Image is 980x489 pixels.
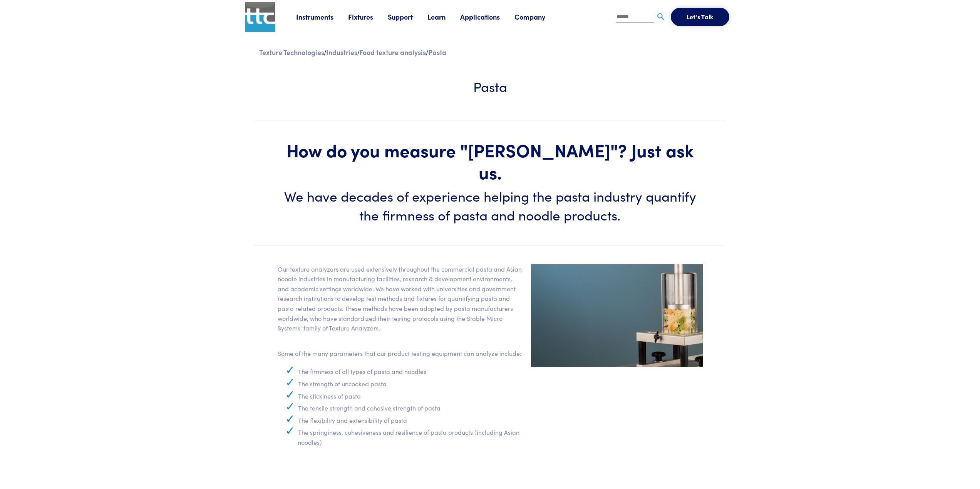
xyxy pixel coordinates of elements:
[298,389,522,401] li: The stickiness of pasta
[278,186,703,224] h3: We have decades of experience helping the pasta industry quantify the firmness of pasta and noodl...
[531,264,703,367] img: marquee-pasta-v1.0.jpg
[298,377,522,389] li: The strength of uncooked pasta
[388,12,427,22] a: Support
[278,139,703,183] h1: How do you measure "[PERSON_NAME]"? Just ask us.
[428,47,446,57] p: Pasta
[245,2,275,32] img: ttc_logo_1x1_v1.0.png
[427,12,460,22] a: Learn
[359,47,426,57] a: Food texture analysis
[298,425,522,447] li: The springiness, cohesiveness and resilience of pasta products (including Asian noodles)
[348,12,388,22] a: Fixtures
[298,413,522,426] li: The flexibility and extensibility of pasta
[259,47,324,57] a: Texture Technologies
[278,264,522,333] p: Our texture analyzers are used extensively throughout the commercial pasta and Asian noodle indus...
[296,12,348,22] a: Instruments
[298,364,522,377] li: The firmness of all types of pasta and noodles
[671,8,729,26] button: Let's Talk
[460,12,514,22] a: Applications
[255,47,726,58] div: / / /
[278,349,522,359] p: Some of the many parameters that our product testing equipment can analyze include:
[298,401,522,413] li: The tensile strength and cohesive strength of pasta
[326,47,357,57] a: Industries
[278,77,703,95] h3: Pasta
[514,12,560,22] a: Company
